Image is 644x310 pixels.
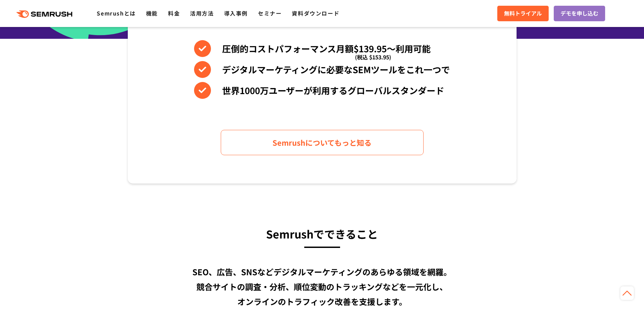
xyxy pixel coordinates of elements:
[97,9,136,17] a: Semrushとは
[221,130,424,155] a: Semrushについてもっと知る
[497,6,549,21] a: 無料トライアル
[224,9,248,17] a: 導入事例
[554,6,605,21] a: デモを申し込む
[560,9,598,18] span: デモを申し込む
[272,137,372,148] span: Semrushについてもっと知る
[194,61,450,78] li: デジタルマーケティングに必要なSEMツールをこれ一つで
[128,225,517,243] h3: Semrushでできること
[504,9,542,18] span: 無料トライアル
[258,9,282,17] a: セミナー
[194,40,450,57] li: 圧倒的コストパフォーマンス月額$139.95〜利用可能
[146,9,158,17] a: 機能
[190,9,214,17] a: 活用方法
[168,9,180,17] a: 料金
[194,82,450,99] li: 世界1000万ユーザーが利用するグローバルスタンダード
[292,9,339,17] a: 資料ダウンロード
[355,49,391,65] span: (税込 $153.95)
[128,264,517,309] div: SEO、広告、SNSなどデジタルマーケティングのあらゆる領域を網羅。 競合サイトの調査・分析、順位変動のトラッキングなどを一元化し、 オンラインのトラフィック改善を支援します。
